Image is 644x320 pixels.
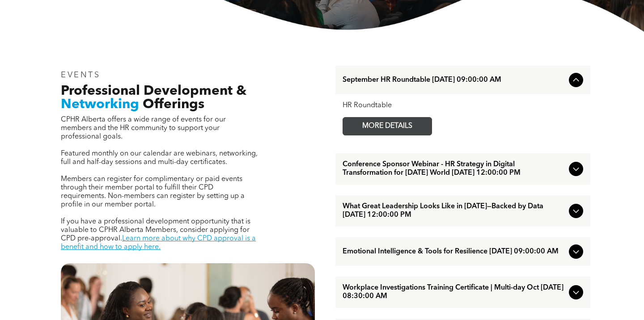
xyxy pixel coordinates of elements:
[61,116,226,140] span: CPHR Alberta offers a wide range of events for our members and the HR community to support your p...
[143,98,204,111] span: Offerings
[61,98,139,111] span: Networking
[343,101,583,110] div: HR Roundtable
[352,118,423,135] span: MORE DETAILS
[61,235,256,251] a: Learn more about why CPD approval is a benefit and how to apply here.
[61,176,245,208] span: Members can register for complimentary or paid events through their member portal to fulfill thei...
[343,117,432,135] a: MORE DETAILS
[61,150,258,166] span: Featured monthly on our calendar are webinars, networking, full and half-day sessions and multi-d...
[343,76,565,84] span: September HR Roundtable [DATE] 09:00:00 AM
[343,160,565,177] span: Conference Sponsor Webinar - HR Strategy in Digital Transformation for [DATE] World [DATE] 12:00:...
[61,218,250,242] span: If you have a professional development opportunity that is valuable to CPHR Alberta Members, cons...
[61,71,101,79] span: EVENTS
[343,248,565,256] span: Emotional Intelligence & Tools for Resilience [DATE] 09:00:00 AM
[61,84,246,98] span: Professional Development &
[343,202,565,219] span: What Great Leadership Looks Like in [DATE]—Backed by Data [DATE] 12:00:00 PM
[343,284,565,301] span: Workplace Investigations Training Certificate | Multi-day Oct [DATE] 08:30:00 AM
